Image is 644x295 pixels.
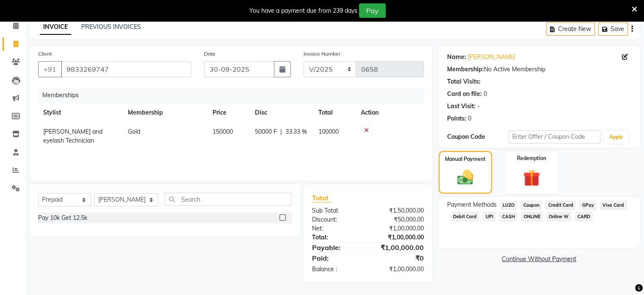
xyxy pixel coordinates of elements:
span: CASH [499,212,517,222]
th: Action [356,103,424,122]
span: Debit Card [451,212,480,222]
button: Pay [359,3,386,18]
span: ONLINE [521,212,543,222]
label: Redemption [517,155,546,162]
div: 0 [468,114,471,123]
div: ₹50,000.00 [368,215,430,224]
span: UPI [483,212,496,222]
label: Client [38,50,52,58]
div: Membership: [447,65,484,74]
div: Pay 10k Get 12.5k [38,214,87,222]
div: Discount: [306,215,368,224]
span: 100000 [318,128,339,135]
div: Last Visit: [447,102,475,111]
a: PREVIOUS INVOICES [81,23,141,31]
div: Points: [447,114,466,123]
label: Date [204,50,216,58]
div: Total: [306,233,368,242]
span: | [280,127,282,136]
button: Save [598,22,628,36]
div: Name: [447,53,466,62]
button: Apply [604,131,628,143]
th: Price [207,103,250,122]
div: ₹1,50,000.00 [368,206,430,215]
input: Enter Offer / Coupon Code [509,130,601,143]
div: You have a payment due from 239 days [249,6,357,15]
span: [PERSON_NAME] and eyelash Technician [43,128,102,144]
span: CARD [575,212,593,222]
div: Balance : [306,265,368,274]
div: Coupon Code [447,132,509,141]
span: GPay [579,200,597,210]
span: Coupon [520,200,542,210]
label: Manual Payment [445,155,486,163]
div: ₹1,00,000.00 [368,224,430,233]
span: 50000 F [255,127,277,136]
input: Search by Name/Mobile/Email/Code [61,61,191,77]
img: _cash.svg [452,168,478,187]
span: 150000 [213,128,233,135]
div: Net: [306,224,368,233]
span: Gold [128,128,140,135]
th: Stylist [38,103,123,122]
a: INVOICE [40,20,71,35]
label: Invoice Number [304,50,340,58]
span: Visa Card [600,200,627,210]
div: ₹1,00,000.00 [368,242,430,253]
input: Search [165,193,292,206]
div: Memberships [39,87,430,103]
img: _gift.svg [518,167,545,188]
span: Online W [546,212,572,222]
span: 33.33 % [285,127,307,136]
div: Paid: [306,253,368,263]
div: Total Visits: [447,77,481,86]
div: ₹1,00,000.00 [368,265,430,274]
div: Sub Total: [306,206,368,215]
div: ₹0 [368,253,430,263]
a: Continue Without Payment [440,255,638,264]
span: Payment Methods [447,200,497,209]
div: ₹1,00,000.00 [368,233,430,242]
span: Credit Card [545,200,576,210]
div: Card on file: [447,90,482,98]
div: No Active Membership [447,65,631,74]
th: Membership [123,103,207,122]
button: Create New [546,22,595,36]
div: 0 [484,90,487,98]
th: Disc [250,103,313,122]
button: +91 [38,61,62,77]
a: [PERSON_NAME] [468,53,515,62]
div: Payable: [306,242,368,253]
span: Total [312,194,332,202]
span: LUZO [500,200,517,210]
th: Total [313,103,356,122]
div: - [477,102,480,111]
